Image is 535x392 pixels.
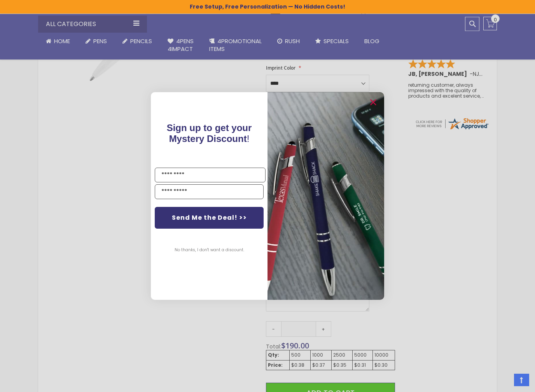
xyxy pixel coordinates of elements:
button: Send Me the Deal! >> [155,207,264,229]
img: pop-up-image [267,92,384,299]
span: ! [167,122,252,144]
span: Sign up to get your Mystery Discount [167,122,252,144]
button: Close dialog [367,96,379,108]
button: No thanks, I don't want a discount. [171,240,248,260]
